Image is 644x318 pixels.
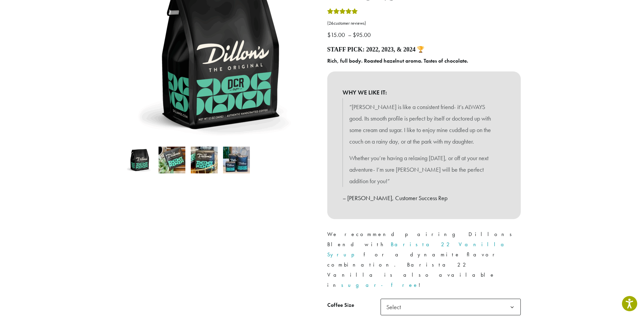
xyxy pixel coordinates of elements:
[349,101,499,147] p: “[PERSON_NAME] is like a consistent friend- it’s ALWAYS good. Its smooth profile is perfect by it...
[343,87,505,98] b: WHY WE LIKE IT:
[223,147,250,173] img: Dillons - Image 4
[327,46,521,54] h4: Staff Pick: 2022, 2023, & 2024 🏆
[384,300,408,314] span: Select
[329,20,334,26] span: 26
[381,299,521,315] span: Select
[343,192,505,204] p: – [PERSON_NAME], Customer Success Rep
[341,281,419,289] a: sugar-free
[327,241,509,258] a: Barista 22 Vanilla Syrup
[327,31,347,39] bdi: 15.00
[353,31,372,39] bdi: 95.00
[327,20,521,27] a: (26customer reviews)
[327,229,521,290] p: We recommend pairing Dillons Blend with for a dynamite flavor combination. Barista 22 Vanilla is ...
[126,147,153,173] img: Dillons
[327,31,331,39] span: $
[348,31,351,39] span: –
[191,147,218,173] img: Dillons - Image 3
[327,57,468,64] b: Rich, full body. Roasted hazelnut aroma. Tastes of chocolate.
[327,7,358,18] div: Rated 5.00 out of 5
[327,300,381,310] label: Coffee Size
[349,152,499,187] p: Whether you’re having a relaxing [DATE], or off at your next adventure- I’m sure [PERSON_NAME] wi...
[159,147,185,173] img: Dillons - Image 2
[353,31,356,39] span: $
